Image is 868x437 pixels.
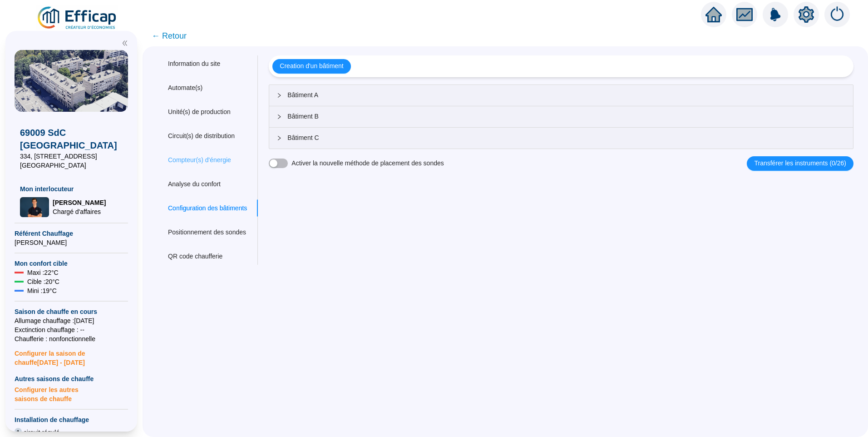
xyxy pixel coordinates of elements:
span: Bâtiment C [287,133,846,143]
img: alerts [763,2,788,27]
span: Creation d'un bâtiment [280,61,343,71]
div: Bâtiment A [269,85,853,106]
span: 69009 SdC [GEOGRAPHIC_DATA] [20,126,123,152]
label: Activer la nouvelle méthode de placement des sondes [291,159,444,168]
span: Bâtiment B [287,112,846,121]
span: Mon interlocuteur [20,184,123,194]
span: Autres saisons de chauffe [15,374,128,383]
div: Bâtiment B [269,106,853,127]
span: Allumage chauffage : [DATE] [15,316,128,325]
span: Transférer les instruments (0/26) [754,159,846,168]
span: circuit régulé [24,428,59,437]
span: collapsed [276,93,282,98]
span: fund [736,6,753,23]
button: Transférer les instruments (0/26) [747,156,853,171]
div: Positionnement des sondes [168,228,246,237]
div: Unité(s) de production [168,107,231,117]
span: [PERSON_NAME] [53,198,106,207]
span: 1 [15,428,22,437]
span: Cible : 20 °C [27,277,59,286]
span: home [705,6,722,23]
img: alerts [824,2,850,27]
button: Creation d'un bâtiment [272,59,350,74]
span: Référent Chauffage [15,229,128,238]
span: Configurer les autres saisons de chauffe [15,383,128,403]
img: Chargé d'affaires [20,197,49,217]
span: double-left [122,40,128,46]
div: QR code chaufferie [168,252,222,261]
span: Bâtiment A [287,90,846,100]
span: ← Retour [152,30,187,42]
span: collapsed [276,135,282,141]
span: Saison de chauffe en cours [15,307,128,316]
span: Chaufferie : non fonctionnelle [15,334,128,343]
div: Automate(s) [168,83,202,93]
span: [PERSON_NAME] [15,238,128,247]
span: Mon confort cible [15,259,128,268]
span: Configurer la saison de chauffe [DATE] - [DATE] [15,343,128,367]
div: Bâtiment C [269,128,853,149]
span: Mini : 19 °C [27,286,57,295]
span: collapsed [276,114,282,119]
div: Compteur(s) d'énergie [168,155,231,165]
span: Maxi : 22 °C [27,268,59,277]
img: efficap energie logo [36,5,118,31]
span: 334, [STREET_ADDRESS] [GEOGRAPHIC_DATA] [20,152,123,170]
div: Analyse du confort [168,179,221,189]
span: Chargé d'affaires [53,207,106,216]
div: Circuit(s) de distribution [168,131,235,141]
div: Information du site [168,59,220,69]
span: Exctinction chauffage : -- [15,325,128,334]
span: Installation de chauffage [15,415,128,424]
span: setting [798,6,814,23]
div: Configuration des bâtiments [168,204,247,213]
